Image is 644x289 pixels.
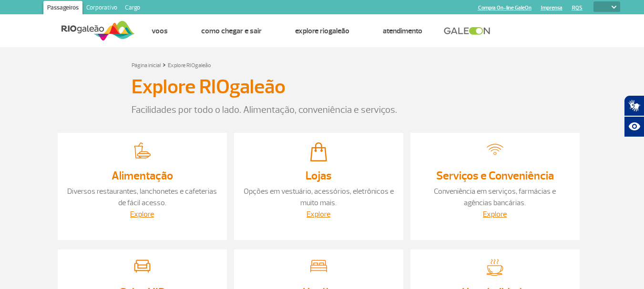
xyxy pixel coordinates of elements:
a: Imprensa [541,5,562,11]
h3: Explore RIOgaleão [132,75,286,99]
button: Abrir recursos assistivos. [624,116,644,137]
p: Facilidades por todo o lado. Alimentação, conveniência e serviços. [132,103,513,117]
a: Atendimento [383,26,422,36]
a: Explore RIOgaleão [295,26,349,36]
a: > [163,59,166,70]
a: Explore [130,209,154,219]
a: Página inicial [132,62,161,69]
a: Corporativo [82,1,121,16]
a: Explore RIOgaleão [168,62,211,69]
a: Opções em vestuário, acessórios, eletrônicos e muito mais. [244,187,394,208]
a: Serviços e Conveniência [436,169,554,183]
a: Diversos restaurantes, lanchonetes e cafeterias de fácil acesso. [67,187,217,208]
a: Cargo [121,1,144,16]
a: Como chegar e sair [201,26,262,36]
a: RQS [572,5,583,11]
button: Abrir tradutor de língua de sinais. [624,95,644,116]
a: Compra On-line GaleOn [478,5,532,11]
a: Alimentação [112,169,173,183]
a: Explore [483,209,507,219]
a: Lojas [306,169,332,183]
a: Passageiros [43,1,82,16]
a: Conveniência em serviços, farmácias e agências bancárias. [434,187,556,208]
a: Explore [307,209,330,219]
div: Plugin de acessibilidade da Hand Talk. [624,95,644,137]
a: Voos [152,26,168,36]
